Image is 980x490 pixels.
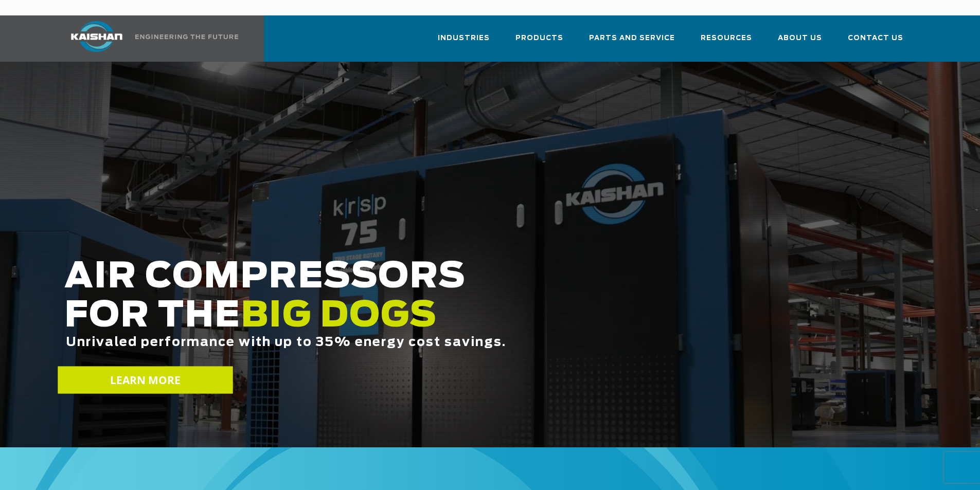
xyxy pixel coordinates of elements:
[438,25,490,60] a: Industries
[589,25,675,60] a: Parts and Service
[64,258,772,382] h2: AIR COMPRESSORS FOR THE
[438,32,490,44] span: Industries
[589,32,675,44] span: Parts and Service
[58,367,233,394] a: LEARN MORE
[778,25,822,60] a: About Us
[241,299,437,334] span: BIG DOGS
[848,32,903,44] span: Contact Us
[135,34,238,39] img: Engineering the future
[848,25,903,60] a: Contact Us
[701,32,752,44] span: Resources
[110,373,181,388] span: LEARN MORE
[515,32,563,44] span: Products
[58,15,240,62] a: Kaishan USA
[58,21,135,52] img: kaishan logo
[778,32,822,44] span: About Us
[66,336,506,349] span: Unrivaled performance with up to 35% energy cost savings.
[701,25,752,60] a: Resources
[515,25,563,60] a: Products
